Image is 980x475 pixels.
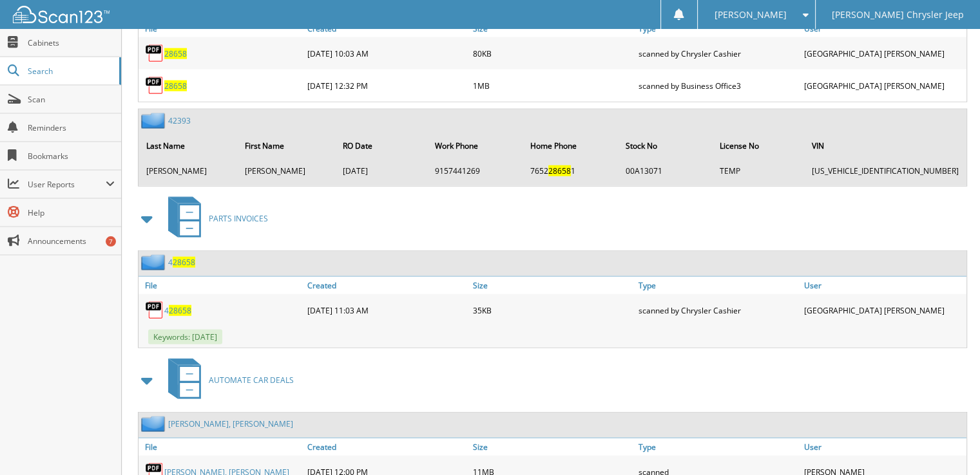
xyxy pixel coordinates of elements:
span: 28658 [548,165,571,176]
div: 1MB [470,73,635,98]
img: PDF.png [145,301,164,320]
span: 28658 [169,305,191,316]
a: AUTOMATE CAR DEALS [160,355,294,405]
a: Type [635,438,801,456]
span: [PERSON_NAME] Chrysler Jeep [832,11,964,19]
span: PARTS INVOICES [209,213,268,224]
span: Search [28,66,113,77]
td: 9157441269 [428,160,523,182]
div: scanned by Chrysler Cashier [635,41,801,66]
div: [DATE] 12:32 PM [304,73,470,98]
a: User [801,438,966,456]
span: Announcements [28,236,115,247]
th: Stock No [619,133,712,159]
div: 80KB [470,41,635,66]
img: scan123-logo-white.svg [13,6,110,23]
span: Keywords: [DATE] [148,330,222,344]
th: RO Date [336,133,427,159]
a: 42393 [168,115,191,126]
div: 35KB [470,297,635,323]
span: 28658 [173,257,195,268]
span: Reminders [28,122,115,133]
a: Type [635,277,801,294]
div: 7 [106,236,116,247]
a: 28658 [164,48,187,59]
th: Last Name [140,133,236,159]
a: Size [470,438,635,456]
a: Size [470,277,635,294]
a: PARTS INVOICES [160,193,268,244]
span: Cabinets [28,37,115,48]
img: folder2.png [141,113,168,129]
img: PDF.png [145,44,164,63]
div: [GEOGRAPHIC_DATA] [PERSON_NAME] [801,73,966,98]
td: [PERSON_NAME] [238,160,334,182]
a: Created [304,277,470,294]
div: scanned by Business Office3 [635,73,801,98]
th: License No [713,133,804,159]
td: 00A13071 [619,160,712,182]
span: User Reports [28,179,106,190]
a: User [801,277,966,294]
a: 28658 [164,80,187,91]
div: [DATE] 11:03 AM [304,297,470,323]
img: PDF.png [145,76,164,95]
a: 428658 [164,305,191,316]
td: [PERSON_NAME] [140,160,236,182]
span: Bookmarks [28,151,115,162]
td: 7652 1 [524,160,618,182]
a: [PERSON_NAME], [PERSON_NAME] [168,418,293,429]
div: scanned by Chrysler Cashier [635,297,801,323]
div: [GEOGRAPHIC_DATA] [PERSON_NAME] [801,41,966,66]
a: File [139,438,304,456]
img: folder2.png [141,254,168,270]
a: Created [304,438,470,456]
td: [US_VEHICLE_IDENTIFICATION_NUMBER] [805,160,965,182]
td: TEMP [713,160,804,182]
span: Help [28,207,115,218]
div: [GEOGRAPHIC_DATA] [PERSON_NAME] [801,297,966,323]
th: VIN [805,133,965,159]
img: folder2.png [141,416,168,432]
th: First Name [238,133,334,159]
span: [PERSON_NAME] [714,11,786,19]
th: Home Phone [524,133,618,159]
span: Scan [28,94,115,105]
div: [DATE] 10:03 AM [304,41,470,66]
a: 428658 [168,257,195,268]
td: [DATE] [336,160,427,182]
span: AUTOMATE CAR DEALS [209,375,294,386]
a: File [139,277,304,294]
th: Work Phone [428,133,523,159]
